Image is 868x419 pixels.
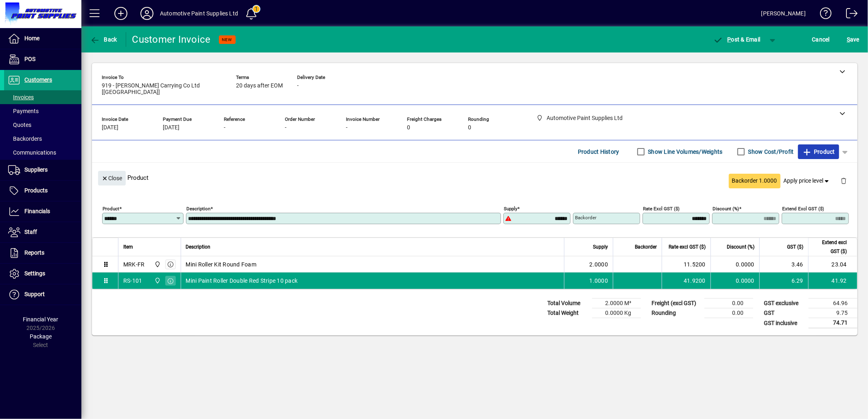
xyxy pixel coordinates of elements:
[761,7,806,20] div: [PERSON_NAME]
[787,242,803,251] span: GST ($)
[667,277,706,285] div: 41.9200
[845,32,861,47] button: Save
[90,36,117,43] span: Back
[798,144,839,159] button: Product
[592,299,641,308] td: 2.0000 M³
[809,308,857,318] td: 9.75
[4,49,81,70] a: POS
[590,260,608,268] span: 2.0000
[727,242,754,251] span: Discount (%)
[134,6,160,21] button: Profile
[152,260,162,269] span: Automotive Paint Supplies Ltd
[667,260,706,268] div: 11.5200
[24,35,39,41] span: Home
[711,256,759,273] td: 0.0000
[4,90,81,104] a: Invoices
[24,229,37,235] span: Staff
[781,174,834,188] button: Apply price level
[88,32,119,47] button: Back
[575,144,623,159] button: Product History
[669,242,706,251] span: Rate excl GST ($)
[186,277,298,285] span: Mini Paint Roller Double Red Stripe 10 pack
[4,28,81,49] a: Home
[808,256,857,273] td: 23.04
[759,256,808,273] td: 3.46
[809,299,857,308] td: 64.96
[24,187,48,194] span: Products
[590,277,608,285] span: 1.0000
[760,299,809,308] td: GST exclusive
[814,2,832,28] a: Knowledge Base
[4,243,81,263] a: Reports
[732,177,777,185] span: Backorder 1.0000
[132,33,211,46] div: Customer Invoice
[593,242,608,251] span: Supply
[709,32,765,47] button: Post & Email
[24,270,45,277] span: Settings
[592,308,641,318] td: 0.0000 Kg
[23,316,59,323] span: Financial Year
[808,273,857,289] td: 41.92
[186,260,257,268] span: Mini Roller Kit Round Foam
[103,206,119,212] mat-label: Product
[810,32,832,47] button: Cancel
[635,242,657,251] span: Backorder
[802,145,835,158] span: Product
[847,33,859,46] span: ave
[834,177,853,184] app-page-header-button: Delete
[8,135,42,142] span: Backorders
[847,36,850,43] span: S
[704,299,753,308] td: 0.00
[346,124,348,131] span: -
[578,145,619,158] span: Product History
[186,206,210,212] mat-label: Description
[713,206,739,212] mat-label: Discount (%)
[575,215,597,220] mat-label: Backorder
[647,308,704,318] td: Rounding
[8,108,39,114] span: Payments
[728,36,731,43] span: P
[123,277,142,285] div: RS-101
[297,83,299,89] span: -
[4,118,81,132] a: Quotes
[784,177,831,185] span: Apply price level
[123,242,133,251] span: Item
[813,238,847,256] span: Extend excl GST ($)
[407,124,410,131] span: 0
[24,291,45,297] span: Support
[704,308,753,318] td: 0.00
[647,148,723,156] label: Show Line Volumes/Weights
[468,124,471,131] span: 0
[647,299,704,308] td: Freight (excl GST)
[163,124,179,131] span: [DATE]
[760,308,809,318] td: GST
[81,32,126,47] app-page-header-button: Back
[24,56,35,62] span: POS
[236,83,283,89] span: 20 days after EOM
[123,260,145,268] div: MRK-FR
[8,122,31,128] span: Quotes
[30,333,52,340] span: Package
[24,76,52,83] span: Customers
[224,124,225,131] span: -
[101,172,122,185] span: Close
[834,171,853,190] button: Delete
[4,201,81,222] a: Financials
[729,174,781,188] button: Backorder 1.0000
[152,276,162,285] span: Automotive Paint Supplies Ltd
[782,206,824,212] mat-label: Extend excl GST ($)
[713,36,761,43] span: ost & Email
[4,284,81,305] a: Support
[840,2,858,28] a: Logout
[4,222,81,242] a: Staff
[4,104,81,118] a: Payments
[102,124,118,131] span: [DATE]
[8,94,34,100] span: Invoices
[809,318,857,328] td: 74.71
[4,160,81,180] a: Suppliers
[760,318,809,328] td: GST inclusive
[24,208,50,214] span: Financials
[4,146,81,159] a: Communications
[96,174,128,181] app-page-header-button: Close
[98,171,126,185] button: Close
